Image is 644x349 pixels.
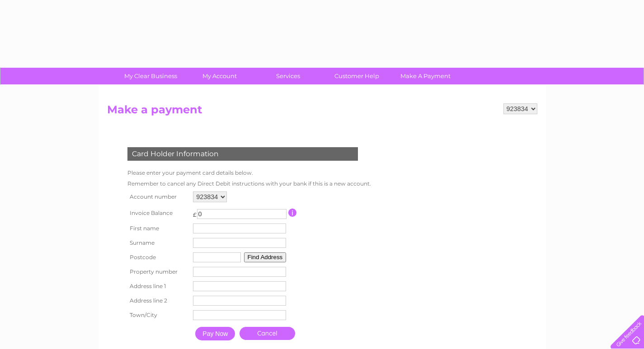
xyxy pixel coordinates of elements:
[251,68,325,84] a: Services
[244,252,287,262] button: Find Address
[125,221,191,236] th: First name
[125,189,191,205] th: Account number
[182,68,257,84] a: My Account
[320,68,394,84] a: Customer Help
[113,68,188,84] a: My Clear Business
[127,147,358,161] div: Card Holder Information
[125,279,191,293] th: Address line 1
[240,327,295,340] a: Cancel
[107,103,537,121] h2: Make a payment
[125,236,191,250] th: Surname
[125,178,373,189] td: Remember to cancel any Direct Debit instructions with your bank if this is a new account.
[125,250,191,265] th: Postcode
[288,209,297,217] input: Information
[388,68,463,84] a: Make A Payment
[125,205,191,221] th: Invoice Balance
[125,168,373,178] td: Please enter your payment card details below.
[125,308,191,322] th: Town/City
[125,293,191,308] th: Address line 2
[195,327,235,340] input: Pay Now
[125,265,191,279] th: Property number
[193,207,197,218] td: £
